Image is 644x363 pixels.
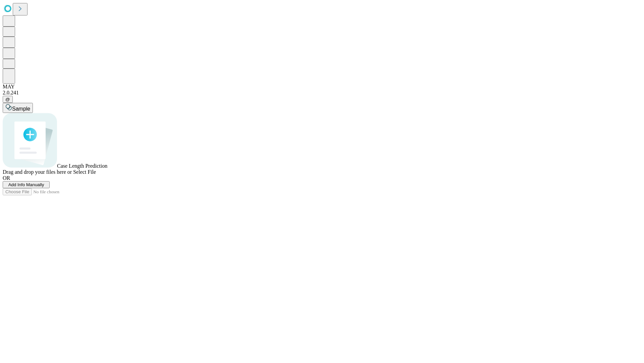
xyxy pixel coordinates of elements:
span: Sample [12,106,30,112]
span: OR [3,175,10,181]
span: Case Length Prediction [57,163,107,169]
span: @ [5,97,10,102]
span: Select File [73,169,96,175]
div: 2.0.241 [3,90,641,96]
span: Add Info Manually [8,182,44,187]
button: @ [3,96,13,103]
button: Add Info Manually [3,181,50,188]
div: MAY [3,84,641,90]
span: Drag and drop your files here or [3,169,72,175]
button: Sample [3,103,33,113]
